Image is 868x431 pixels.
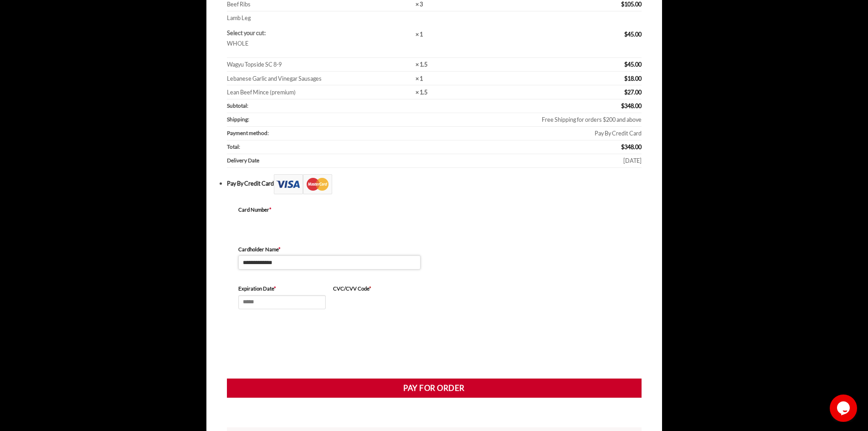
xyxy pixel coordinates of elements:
label: Expiration Date [238,285,326,293]
td: Wagyu Topside SC 8-9 [227,58,413,72]
abbr: required [278,246,281,252]
bdi: 45.00 [624,61,642,68]
th: Delivery Date [227,154,446,168]
abbr: required [269,207,272,213]
td: Lean Beef Mince (premium) [227,85,413,99]
label: Card Number [238,206,421,214]
span: $ [621,102,624,109]
bdi: 45.00 [624,31,642,38]
td: Free Shipping for orders $200 and above [446,113,642,127]
img: Checkout [274,174,332,194]
td: Pay By Credit Card [446,127,642,140]
bdi: 348.00 [621,102,642,109]
label: Cardholder Name [238,245,421,254]
td: Lebanese Garlic and Vinegar Sausages [227,72,413,85]
th: Total: [227,140,446,154]
strong: × 1 [416,31,423,38]
td: Lamb Leg [227,11,413,58]
span: $ [624,31,627,38]
th: Subtotal: [227,99,446,113]
bdi: 348.00 [621,143,642,151]
abbr: required [274,286,276,291]
iframe: chat widget [830,395,859,422]
span: $ [624,75,627,82]
span: $ [624,61,627,68]
strong: × 1 [416,75,423,82]
label: Pay By Credit Card [227,180,332,187]
bdi: 27.00 [624,88,642,96]
strong: Select your cut: [227,29,266,36]
th: Payment method: [227,127,446,140]
span: $ [621,143,624,151]
bdi: 105.00 [621,0,642,8]
td: [DATE] [446,154,642,168]
button: Pay for order [227,379,642,398]
abbr: required [369,286,371,291]
span: $ [624,88,627,96]
th: Shipping: [227,113,446,127]
strong: × 1.5 [416,61,427,68]
strong: × 1.5 [416,88,427,96]
bdi: 18.00 [624,75,642,82]
p: WHOLE [227,40,410,47]
span: $ [621,0,624,8]
strong: × 3 [416,0,423,8]
label: CVC/CVV Code [333,285,421,293]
